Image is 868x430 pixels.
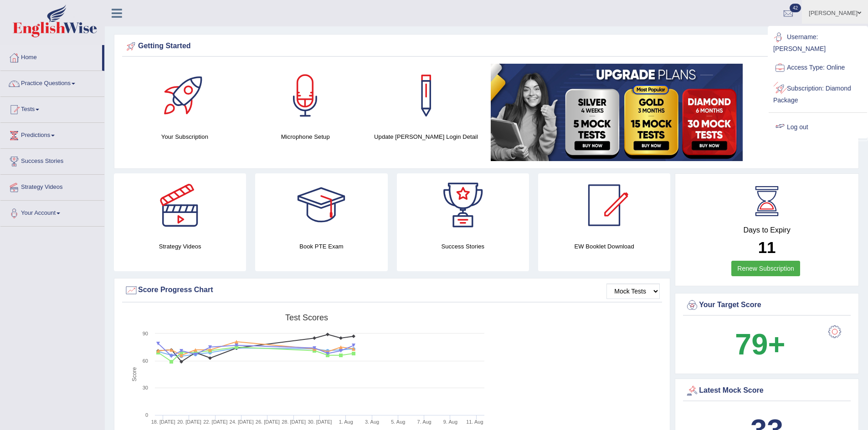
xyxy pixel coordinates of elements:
[177,419,201,425] tspan: 20. [DATE]
[282,419,306,425] tspan: 28. [DATE]
[124,283,660,297] div: Score Progress Chart
[790,4,801,12] span: 42
[0,201,104,223] a: Your Account
[0,149,104,172] a: Success Stories
[769,78,867,109] a: Subscription: Diamond Package
[735,328,785,361] b: 79+
[129,132,241,142] h4: Your Subscription
[538,242,670,251] h4: EW Booklet Download
[417,419,431,425] tspan: 7. Aug
[255,242,387,251] h4: Book PTE Exam
[466,419,483,425] tspan: 11. Aug
[230,419,254,425] tspan: 24. [DATE]
[203,419,227,425] tspan: 22. [DATE]
[143,358,148,364] text: 60
[0,71,104,94] a: Practice Questions
[124,40,848,53] div: Getting Started
[250,132,361,142] h4: Microphone Setup
[731,261,800,276] a: Renew Subscription
[685,384,848,398] div: Latest Mock Score
[0,175,104,197] a: Strategy Videos
[391,419,405,425] tspan: 5. Aug
[370,132,482,142] h4: Update [PERSON_NAME] Login Detail
[256,419,280,425] tspan: 26. [DATE]
[143,331,148,336] text: 90
[339,419,353,425] tspan: 1. Aug
[0,97,104,120] a: Tests
[397,242,529,251] h4: Success Stories
[285,313,328,322] tspan: Test scores
[365,419,379,425] tspan: 3. Aug
[143,385,148,390] text: 30
[769,117,867,138] a: Log out
[769,27,867,57] a: Username: [PERSON_NAME]
[145,412,148,418] text: 0
[491,64,743,161] img: small5.jpg
[114,242,246,251] h4: Strategy Videos
[308,419,332,425] tspan: 30. [DATE]
[685,226,848,234] h4: Days to Expiry
[151,419,175,425] tspan: 18. [DATE]
[758,238,776,256] b: 11
[131,367,138,382] tspan: Score
[769,57,867,78] a: Access Type: Online
[0,123,104,146] a: Predictions
[685,298,848,312] div: Your Target Score
[0,45,102,68] a: Home
[443,419,457,425] tspan: 9. Aug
